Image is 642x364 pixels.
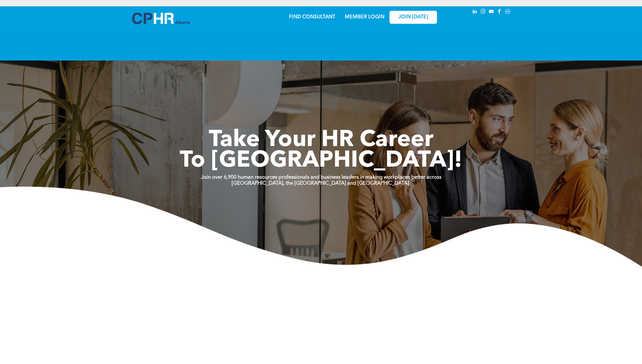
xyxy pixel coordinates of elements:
[496,8,503,16] a: facebook
[180,150,462,172] span: To [GEOGRAPHIC_DATA]!
[201,175,441,180] strong: Join over 6,900 human resources professionals and business leaders in making workplaces better ac...
[232,181,410,186] strong: [GEOGRAPHIC_DATA], the [GEOGRAPHIC_DATA] and [GEOGRAPHIC_DATA].
[398,14,428,20] span: JOIN [DATE]
[345,15,384,20] a: MEMBER LOGIN
[289,15,335,20] a: FIND CONSULTANT
[209,129,433,152] span: Take Your HR Career
[504,8,511,16] a: Social network
[479,8,486,16] a: instagram
[488,8,495,16] a: youtube
[132,13,190,24] img: A blue and white logo for cp alberta
[389,11,437,24] a: JOIN [DATE]
[471,8,478,16] a: linkedin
